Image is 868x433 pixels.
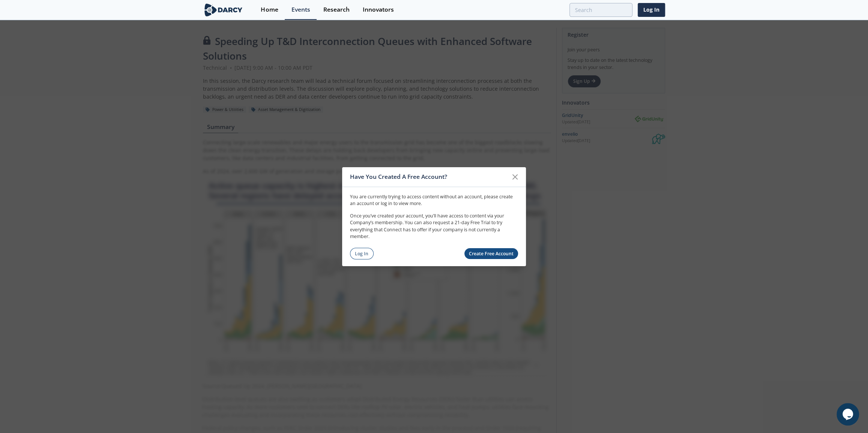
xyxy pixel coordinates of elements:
[350,213,518,240] p: Once you’ve created your account, you’ll have access to content via your Company’s membership. Yo...
[638,3,665,17] a: Log In
[464,248,518,259] a: Create Free Account
[350,193,518,207] p: You are currently trying to access content without an account, please create an account or log in...
[569,3,632,17] input: Advanced Search
[836,403,860,426] iframe: chat widget
[261,7,278,13] div: Home
[323,7,349,13] div: Research
[203,3,244,16] img: logo-wide.svg
[350,170,508,184] div: Have You Created A Free Account?
[291,7,310,13] div: Events
[350,248,374,259] a: Log In
[362,7,393,13] div: Innovators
